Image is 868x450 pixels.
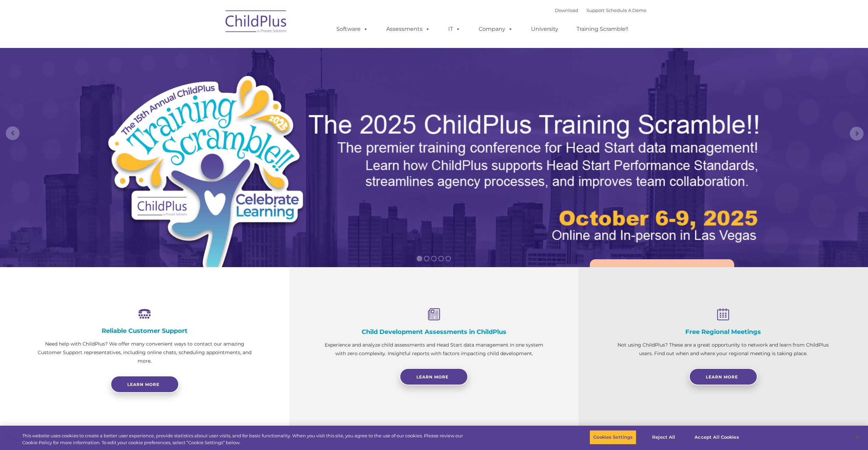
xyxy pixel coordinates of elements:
[689,368,757,385] a: Learn More
[34,327,255,335] h4: Reliable Customer Support
[472,22,520,36] a: Company
[642,430,685,445] button: Reject All
[416,374,449,379] span: Learn More
[324,328,545,336] h4: Child Development Assessments in ChildPlus
[324,341,545,358] p: Experience and analyze child assessments and Head Start data management in one system with zero c...
[586,8,605,13] a: Support
[850,430,865,445] button: Close
[706,374,738,379] span: Learn More
[379,22,437,36] a: Assessments
[222,5,290,40] img: ChildPlus by Procare Solutions
[570,22,635,36] a: Training Scramble!!
[555,8,646,13] font: |
[590,430,636,445] button: Cookies Settings
[691,430,742,445] button: Accept All Cookies
[441,22,467,36] a: IT
[613,328,834,336] h4: Free Regional Meetings
[590,259,734,298] a: Learn More
[613,341,834,358] p: Not using ChildPlus? These are a great opportunity to network and learn from ChildPlus users. Fin...
[127,382,159,387] span: Learn more
[329,22,375,36] a: Software
[606,8,646,13] a: Schedule A Demo
[111,376,179,393] a: Learn more
[555,8,578,13] a: Download
[400,368,468,385] a: Learn More
[524,22,565,36] a: University
[22,433,477,446] div: This website uses cookies to create a better user experience, provide statistics about user visit...
[34,340,255,365] p: Need help with ChildPlus? We offer many convenient ways to contact our amazing Customer Support r...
